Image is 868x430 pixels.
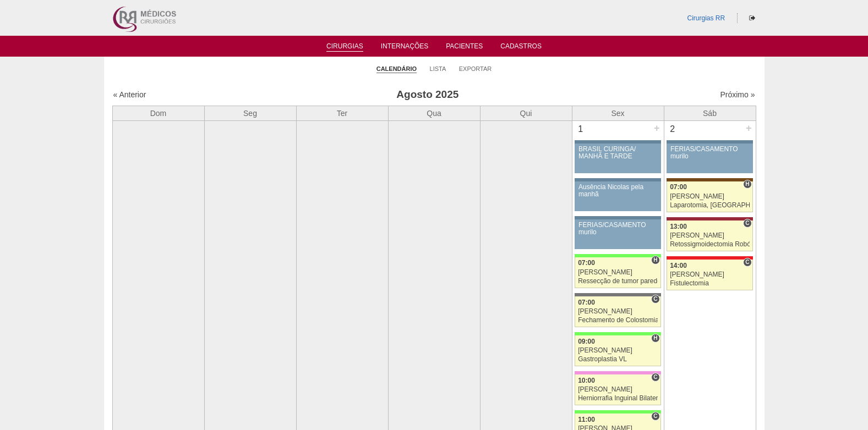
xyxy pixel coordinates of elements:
[204,106,296,120] th: Seg
[326,42,363,52] a: Cirurgias
[687,14,725,22] a: Cirurgias RR
[578,386,658,393] div: [PERSON_NAME]
[670,232,750,239] div: [PERSON_NAME]
[744,121,754,135] div: +
[667,178,752,181] div: Key: Santa Joana
[578,278,658,285] div: Ressecção de tumor parede abdominal pélvica
[113,90,146,99] a: « Anterior
[578,146,657,160] div: BRASIL CURINGA/ MANHÃ E TARDE
[430,65,446,73] a: Lista
[267,87,588,103] h3: Agosto 2025
[575,181,660,211] a: Ausência Nicolas pela manhã
[575,254,660,257] div: Key: Brasil
[664,106,756,120] th: Sáb
[651,334,659,343] span: Hospital
[446,42,483,53] a: Pacientes
[578,317,658,324] div: Fechamento de Colostomia ou Enterostomia
[578,377,595,384] span: 10:00
[575,296,660,327] a: C 07:00 [PERSON_NAME] Fechamento de Colostomia ou Enterostomia
[667,256,752,260] div: Key: Assunção
[578,338,595,345] span: 09:00
[670,241,750,248] div: Retossigmoidectomia Robótica
[578,395,658,402] div: Herniorrafia Inguinal Bilateral
[664,121,681,137] div: 2
[670,280,750,287] div: Fistulectomia
[578,356,658,363] div: Gastroplastia VL
[670,146,749,160] div: FÉRIAS/CASAMENTO murilo
[670,202,750,209] div: Laparotomia, [GEOGRAPHIC_DATA], Drenagem, Bridas
[651,373,659,382] span: Consultório
[670,262,687,269] span: 14:00
[575,335,660,366] a: H 09:00 [PERSON_NAME] Gastroplastia VL
[575,371,660,374] div: Key: Albert Einstein
[743,180,751,189] span: Hospital
[720,90,755,99] a: Próximo »
[667,217,752,220] div: Key: Sírio Libanês
[575,178,660,181] div: Key: Aviso
[667,220,752,251] a: C 13:00 [PERSON_NAME] Retossigmoidectomia Robótica
[572,121,589,137] div: 1
[670,271,750,278] div: [PERSON_NAME]
[578,184,657,198] div: Ausência Nicolas pela manhã
[296,106,388,120] th: Ter
[575,216,660,219] div: Key: Aviso
[381,42,429,53] a: Internações
[459,65,492,73] a: Exportar
[670,223,687,230] span: 13:00
[572,106,664,120] th: Sex
[578,299,595,306] span: 07:00
[112,106,204,120] th: Dom
[578,416,595,423] span: 11:00
[651,412,659,421] span: Consultório
[575,293,660,296] div: Key: Santa Catarina
[500,42,542,53] a: Cadastros
[575,410,660,414] div: Key: Brasil
[670,183,687,191] span: 07:00
[575,144,660,173] a: BRASIL CURINGA/ MANHÃ E TARDE
[575,257,660,288] a: H 07:00 [PERSON_NAME] Ressecção de tumor parede abdominal pélvica
[575,140,660,144] div: Key: Aviso
[578,347,658,354] div: [PERSON_NAME]
[667,140,752,144] div: Key: Aviso
[575,219,660,249] a: FÉRIAS/CASAMENTO murilo
[575,374,660,405] a: C 10:00 [PERSON_NAME] Herniorrafia Inguinal Bilateral
[651,295,659,304] span: Consultório
[652,121,662,135] div: +
[667,260,752,290] a: C 14:00 [PERSON_NAME] Fistulectomia
[575,332,660,335] div: Key: Brasil
[578,259,595,267] span: 07:00
[670,193,750,200] div: [PERSON_NAME]
[388,106,480,120] th: Qua
[651,256,659,264] span: Hospital
[749,15,755,21] i: Sair
[578,269,658,276] div: [PERSON_NAME]
[578,222,657,236] div: FÉRIAS/CASAMENTO murilo
[743,258,751,267] span: Consultório
[578,308,658,315] div: [PERSON_NAME]
[667,144,752,173] a: FÉRIAS/CASAMENTO murilo
[480,106,572,120] th: Qui
[743,219,751,228] span: Consultório
[667,181,752,212] a: H 07:00 [PERSON_NAME] Laparotomia, [GEOGRAPHIC_DATA], Drenagem, Bridas
[376,65,417,73] a: Calendário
